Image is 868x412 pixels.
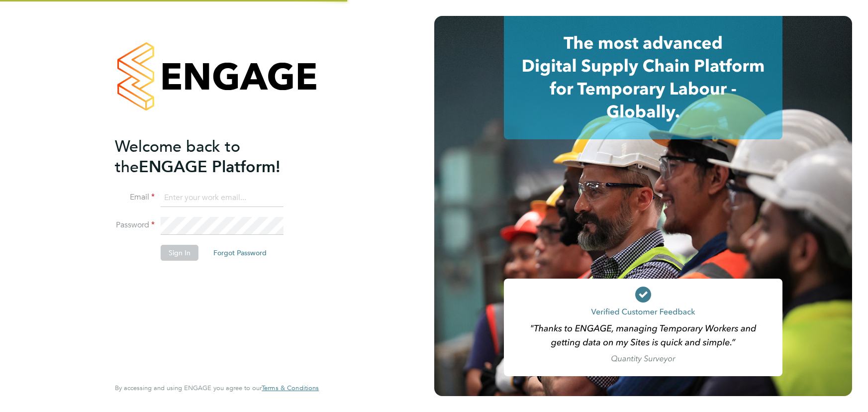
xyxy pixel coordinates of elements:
[115,136,309,177] h2: ENGAGE Platform!
[205,245,275,261] button: Forgot Password
[115,192,155,203] label: Email
[161,245,198,261] button: Sign In
[115,220,155,230] label: Password
[262,384,319,392] span: Terms & Conditions
[115,384,319,392] span: By accessing and using ENGAGE you agree to our
[115,137,240,177] span: Welcome back to the
[262,384,319,392] a: Terms & Conditions
[161,189,284,207] input: Enter your work email...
